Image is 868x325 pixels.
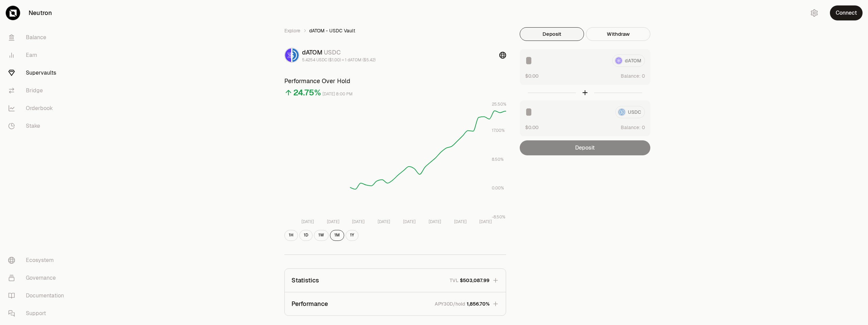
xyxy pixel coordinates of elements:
div: dATOM [302,48,375,57]
tspan: [DATE] [352,219,365,225]
div: 24.75% [293,87,321,98]
tspan: 0.00% [492,185,504,191]
tspan: -8.50% [492,214,505,220]
tspan: [DATE] [429,219,441,225]
a: Documentation [3,287,73,305]
span: 1,856.70% [467,300,489,307]
p: Statistics [291,276,319,285]
h3: Performance Over Hold [284,76,506,86]
span: $503,087.99 [460,277,489,284]
a: Supervaults [3,64,73,82]
a: Balance [3,29,73,46]
tspan: [DATE] [327,219,339,225]
button: 1W [314,230,329,241]
a: Ecosystem [3,251,73,269]
a: Explore [284,27,300,34]
img: USDC Logo [293,48,299,62]
button: PerformanceAPY30D/hold1,856.70% [285,292,506,315]
a: Support [3,305,73,322]
tspan: [DATE] [378,219,390,225]
tspan: [DATE] [479,219,492,225]
span: Balance: [621,73,640,79]
p: Performance [291,299,328,309]
button: Withdraw [586,27,650,41]
span: USDC [324,48,341,56]
button: 1H [284,230,298,241]
tspan: 8.50% [492,157,504,162]
tspan: 25.50% [492,102,506,107]
button: Deposit [520,27,584,41]
p: APY30D/hold [435,300,465,307]
div: 5.4254 USDC ($1.00) = 1 dATOM ($5.42) [302,57,375,63]
button: StatisticsTVL$503,087.99 [285,269,506,292]
span: dATOM - USDC Vault [309,27,355,34]
tspan: 17.00% [492,128,505,133]
button: $0.00 [525,72,538,79]
p: TVL [450,277,458,284]
button: $0.00 [525,124,538,131]
a: Earn [3,46,73,64]
a: Stake [3,117,73,135]
button: 1D [299,230,313,241]
a: Bridge [3,82,73,99]
button: 1Y [346,230,358,241]
span: Balance: [621,124,640,131]
button: Connect [830,5,863,20]
img: dATOM Logo [285,48,291,62]
nav: breadcrumb [284,27,506,34]
tspan: [DATE] [301,219,314,225]
div: [DATE] 8:00 PM [322,90,353,98]
a: Orderbook [3,99,73,117]
tspan: [DATE] [454,219,467,225]
tspan: [DATE] [403,219,416,225]
button: 1M [330,230,344,241]
a: Governance [3,269,73,287]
